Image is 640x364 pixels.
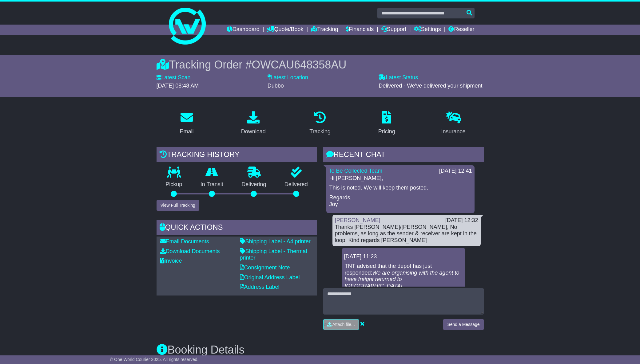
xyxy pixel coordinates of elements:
div: Tracking history [157,147,317,164]
div: Thanks [PERSON_NAME]/[PERSON_NAME], No problems, as long as the sender & receiver are kept in the... [335,224,478,244]
a: Download [237,109,270,138]
p: This is noted. We will keep them posted. [329,185,471,191]
a: Dashboard [227,25,260,35]
a: Financials [346,25,374,35]
div: [DATE] 12:41 [439,168,472,174]
p: Regards, Joy [329,194,471,208]
a: Shipping Label - A4 printer [240,238,311,245]
span: Dubbo [268,83,284,89]
div: RECENT CHAT [323,147,484,164]
a: Reseller [448,25,474,35]
label: Latest Location [268,74,308,81]
a: Email Documents [160,238,209,245]
div: Download [241,127,266,136]
button: Send a Message [443,319,483,330]
a: Pricing [374,109,399,138]
label: Latest Status [379,74,418,81]
span: OWCAU648358AU [252,58,346,71]
a: Quote/Book [267,25,303,35]
a: Address Label [240,284,280,290]
a: Tracking [311,25,338,35]
em: We are organising with the agent to have freight returned to [GEOGRAPHIC_DATA]. [345,270,459,289]
a: [PERSON_NAME] [335,217,380,223]
h3: Booking Details [157,344,484,356]
a: Email [176,109,197,138]
p: TNT advised that the depot has just responded: [345,263,462,289]
a: Original Address Label [240,274,300,280]
span: Delivered - We've delivered your shipment [379,83,482,89]
a: Download Documents [160,248,220,254]
p: Pickup [157,181,192,188]
p: In Transit [191,181,233,188]
div: Tracking Order # [157,58,484,71]
a: Support [381,25,406,35]
a: Insurance [437,109,470,138]
div: Insurance [441,127,466,136]
div: Pricing [378,127,395,136]
label: Latest Scan [157,74,191,81]
span: © One World Courier 2025. All rights reserved. [110,357,199,362]
p: Delivered [275,181,317,188]
a: To Be Collected Team [329,168,383,174]
a: Consignment Note [240,264,290,271]
a: Shipping Label - Thermal printer [240,248,307,261]
a: Settings [414,25,441,35]
span: [DATE] 08:48 AM [157,83,199,89]
a: Invoice [160,258,182,264]
div: Email [180,127,193,136]
p: Hi [PERSON_NAME], [329,175,471,182]
div: Tracking [309,127,330,136]
p: Delivering [233,181,276,188]
a: Tracking [305,109,334,138]
div: [DATE] 11:23 [344,253,463,260]
button: View Full Tracking [157,200,199,211]
div: [DATE] 12:32 [445,217,478,224]
div: Quick Actions [157,220,317,237]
